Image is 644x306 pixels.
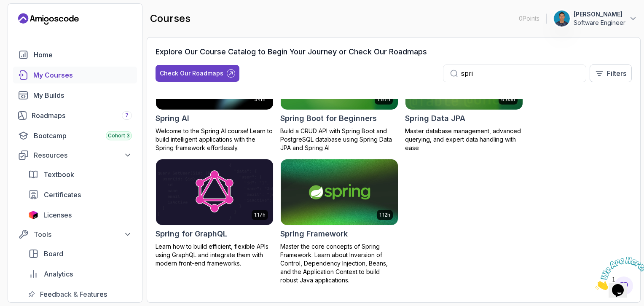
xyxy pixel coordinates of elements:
button: Resources [13,148,137,163]
a: Spring Framework card1.12hSpring FrameworkMaster the core concepts of Spring Framework. Learn abo... [280,159,398,285]
a: builds [13,87,137,104]
p: Welcome to the Spring AI course! Learn to build intelligent applications with the Spring framewor... [156,127,274,152]
p: Filters [607,68,626,78]
a: roadmaps [13,107,137,124]
a: home [13,46,137,63]
img: jetbrains icon [28,211,38,219]
p: 54m [255,96,266,103]
h2: Spring Framework [280,228,348,240]
p: Learn how to build efficient, flexible APIs using GraphQL and integrate them with modern front-en... [156,242,274,268]
a: board [23,245,137,262]
span: Board [44,249,63,259]
img: Spring for GraphQL card [156,159,273,225]
span: 7 [125,112,129,119]
a: courses [13,67,137,83]
div: Tools [34,229,132,239]
button: user profile image[PERSON_NAME]Software Engineer [553,10,637,27]
img: user profile image [554,11,570,27]
div: My Builds [33,90,132,100]
div: My Courses [33,70,132,80]
span: Feedback & Features [40,289,107,299]
h2: Spring Boot for Beginners [280,113,377,124]
h2: Spring AI [156,113,189,124]
div: Roadmaps [32,110,132,121]
span: 1 [3,3,7,11]
p: 1.17h [254,212,266,218]
p: 1.12h [379,212,390,218]
span: Certificates [44,190,81,200]
a: analytics [23,266,137,282]
a: licenses [23,207,137,223]
input: Search... [461,68,579,78]
a: textbook [23,166,137,183]
a: Landing page [18,12,79,26]
div: Resources [34,150,132,160]
div: Bootcamp [34,131,132,141]
button: Tools [13,227,137,242]
span: Licenses [43,210,72,220]
iframe: chat widget [592,253,644,293]
h2: Spring for GraphQL [156,228,227,240]
span: Textbook [43,169,74,180]
a: certificates [23,186,137,203]
span: Analytics [44,269,73,279]
a: feedback [23,286,137,303]
h3: Explore Our Course Catalog to Begin Your Journey or Check Our Roadmaps [156,46,427,58]
h2: Spring Data JPA [405,113,465,124]
p: Software Engineer [574,19,625,27]
img: Chat attention grabber [3,3,56,37]
p: Master the core concepts of Spring Framework. Learn about Inversion of Control, Dependency Inject... [280,242,398,285]
div: Check Our Roadmaps [160,69,223,78]
img: Spring Framework card [281,159,398,225]
p: Build a CRUD API with Spring Boot and PostgreSQL database using Spring Data JPA and Spring AI [280,127,398,152]
span: Cohort 3 [108,132,130,139]
button: Check Our Roadmaps [156,65,239,82]
div: Home [34,50,132,60]
button: Filters [590,64,632,82]
p: 6.65h [501,96,515,103]
a: Spring for GraphQL card1.17hSpring for GraphQLLearn how to build efficient, flexible APIs using G... [156,159,274,268]
h2: courses [150,12,191,25]
p: 0 Points [519,14,539,23]
a: bootcamp [13,127,137,144]
p: [PERSON_NAME] [574,10,625,19]
p: Master database management, advanced querying, and expert data handling with ease [405,127,523,152]
p: 1.67h [377,96,390,103]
